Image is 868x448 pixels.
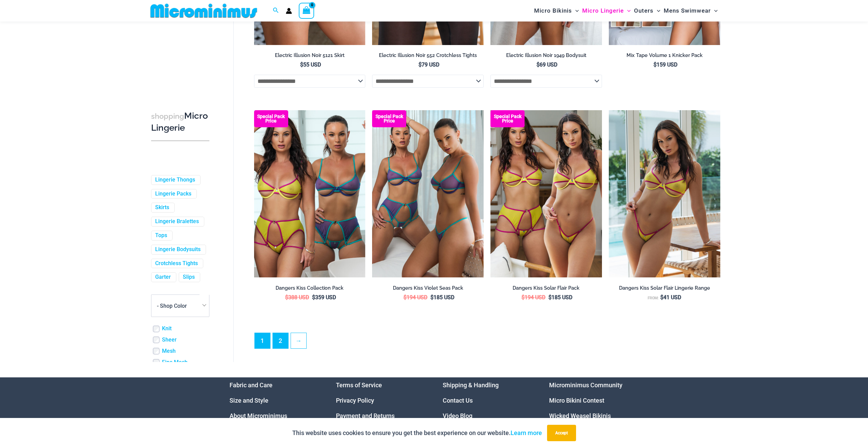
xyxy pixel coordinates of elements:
a: Crotchless Tights [155,260,198,267]
bdi: 159 USD [653,61,677,68]
a: Lingerie Bralettes [155,218,199,225]
bdi: 185 USD [548,294,572,301]
img: MM SHOP LOGO FLAT [148,3,260,18]
nav: Menu [443,377,532,423]
nav: Menu [230,377,319,423]
h2: Electric Illusion Noir 552 Crotchless Tights [372,52,484,59]
nav: Menu [549,377,639,423]
a: Privacy Policy [336,397,374,404]
bdi: 388 USD [285,294,309,301]
img: Dangers kiss Collection Pack [254,110,366,277]
span: shopping [151,112,184,120]
h2: Electric Illusion Noir 5121 Skirt [254,52,366,59]
h3: Micro Lingerie [151,110,209,134]
bdi: 185 USD [430,294,454,301]
h2: Electric Illusion Noir 1949 Bodysuit [490,52,602,59]
a: Size and Style [230,397,268,404]
a: Micro Bikini Contest [549,397,604,404]
a: Electric Illusion Noir 1949 Bodysuit [490,52,602,61]
a: Dangers Kiss Violet Seas Pack [372,285,484,294]
a: Garter [155,274,171,281]
img: Dangers kiss Solar Flair Pack [490,110,602,277]
a: Micro LingerieMenu ToggleMenu Toggle [580,2,632,19]
a: Shipping & Handling [443,381,499,389]
span: Menu Toggle [572,2,579,19]
a: Lingerie Thongs [155,176,195,184]
b: Special Pack Price [372,114,406,123]
a: Sheer [162,336,177,344]
span: $ [312,294,315,301]
img: Dangers kiss Violet Seas Pack [372,110,484,277]
a: Dangers Kiss Solar Flair 1060 Bra 6060 Thong 01Dangers Kiss Solar Flair 1060 Bra 6060 Thong 04Dan... [609,110,720,277]
a: Wicked Weasel Bikinis [549,412,611,419]
nav: Menu [336,377,426,423]
a: Slips [183,274,195,281]
bdi: 55 USD [300,61,321,68]
span: - Shop Color [151,294,209,317]
h2: Dangers Kiss Violet Seas Pack [372,285,484,291]
a: Knit [162,325,172,332]
span: Page 1 [255,333,270,348]
span: $ [660,294,663,301]
a: Video Blog [443,412,472,419]
nav: Site Navigation [531,1,721,20]
span: From: [648,296,659,300]
bdi: 359 USD [312,294,336,301]
bdi: 79 USD [418,61,439,68]
a: → [291,333,306,348]
a: Fine Mesh [162,359,188,366]
span: $ [418,61,422,68]
a: Electric Illusion Noir 552 Crotchless Tights [372,52,484,61]
a: Mesh [162,348,176,355]
a: Dangers kiss Collection Pack Dangers Kiss Solar Flair 1060 Bra 611 Micro 1760 Garter 03Dangers Ki... [254,110,366,277]
span: $ [285,294,288,301]
a: Account icon link [286,8,292,14]
a: Terms of Service [336,381,382,389]
span: - Shop Color [151,295,209,317]
button: Accept [547,425,576,441]
span: Menu Toggle [711,2,718,19]
a: Learn more [511,429,542,436]
a: Payment and Returns [336,412,395,419]
span: $ [430,294,433,301]
span: $ [536,61,540,68]
aside: Footer Widget 3 [443,377,532,423]
span: Micro Bikinis [534,2,572,19]
span: Micro Lingerie [582,2,624,19]
a: Fabric and Care [230,381,273,389]
span: $ [300,61,303,68]
a: Skirts [155,204,169,211]
p: This website uses cookies to ensure you get the best experience on our website. [292,428,542,438]
a: View Shopping Cart, empty [299,3,314,18]
img: Dangers Kiss Solar Flair 1060 Bra 6060 Thong 01 [609,110,720,277]
bdi: 41 USD [660,294,681,301]
a: Lingerie Packs [155,190,191,198]
a: Mix Tape Volume 1 Knicker Pack [609,52,720,61]
a: Search icon link [273,6,279,15]
a: About Microminimus [230,412,287,419]
a: Mens SwimwearMenu ToggleMenu Toggle [662,2,719,19]
aside: Footer Widget 2 [336,377,426,423]
h2: Dangers Kiss Solar Flair Pack [490,285,602,291]
b: Special Pack Price [490,114,525,123]
span: Outers [634,2,653,19]
a: Dangers kiss Violet Seas Pack Dangers Kiss Violet Seas 1060 Bra 611 Micro 04Dangers Kiss Violet S... [372,110,484,277]
a: Lingerie Bodysuits [155,246,201,253]
a: Contact Us [443,397,473,404]
span: Menu Toggle [624,2,631,19]
a: OutersMenu ToggleMenu Toggle [632,2,662,19]
aside: Footer Widget 4 [549,377,639,423]
span: - Shop Color [157,303,187,309]
span: $ [403,294,407,301]
span: Mens Swimwear [664,2,711,19]
bdi: 194 USD [521,294,545,301]
aside: Footer Widget 1 [230,377,319,423]
bdi: 69 USD [536,61,557,68]
a: Dangers Kiss Collection Pack [254,285,366,294]
a: Dangers Kiss Solar Flair Pack [490,285,602,294]
a: Tops [155,232,167,239]
bdi: 194 USD [403,294,427,301]
nav: Product Pagination [254,333,720,352]
a: Electric Illusion Noir 5121 Skirt [254,52,366,61]
span: $ [548,294,551,301]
